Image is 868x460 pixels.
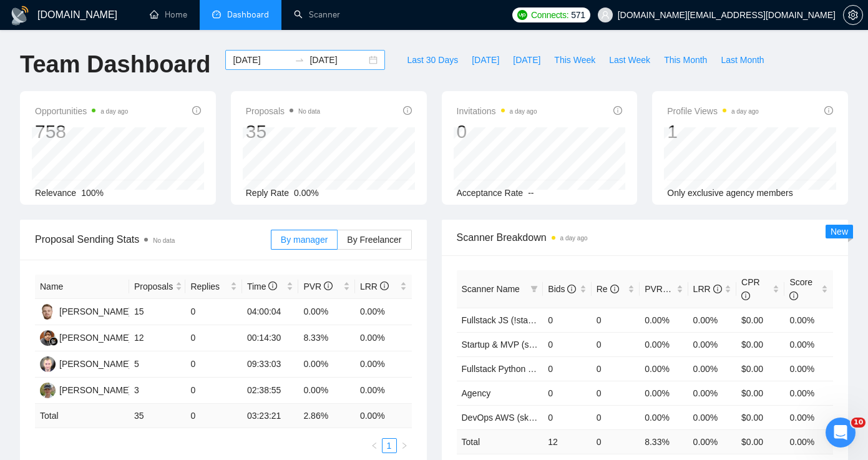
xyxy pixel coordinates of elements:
a: DevOps AWS (skipped) [462,413,553,423]
td: 35 [129,404,186,428]
td: 0 [592,332,640,356]
td: 0.00% [298,378,355,404]
time: a day ago [731,108,759,115]
div: 1 [667,120,759,144]
td: 0.00% [784,308,833,332]
span: Opportunities [35,104,128,119]
span: info-circle [324,281,333,290]
span: right [401,442,408,449]
td: $ 0.00 [736,429,784,454]
td: $0.00 [736,405,784,429]
td: 0.00% [640,332,688,356]
span: info-circle [610,285,619,293]
span: Relevance [35,188,76,198]
img: YZ [40,304,56,320]
span: left [371,442,378,449]
input: End date [310,53,366,67]
div: [PERSON_NAME] [59,305,131,318]
td: 0.00% [355,299,412,325]
td: 8.33% [298,325,355,351]
td: $0.00 [736,356,784,381]
a: Fullstack Python (skipped) [462,364,564,374]
td: $0.00 [736,381,784,405]
span: No data [298,108,320,115]
td: 0.00% [784,332,833,356]
button: [DATE] [465,50,506,70]
td: 0.00% [688,381,736,405]
img: logo [10,6,30,26]
span: user [601,11,610,19]
span: Acceptance Rate [457,188,524,198]
span: to [295,55,305,65]
a: searchScanner [294,9,340,20]
td: 0 [185,299,242,325]
div: 35 [246,120,320,144]
span: No data [153,237,175,244]
time: a day ago [100,108,128,115]
img: gigradar-bm.png [49,337,58,346]
span: LRR [693,284,722,294]
span: New [831,227,848,237]
td: 0 [543,356,591,381]
td: 0.00% [640,308,688,332]
span: info-circle [789,291,798,300]
span: 100% [81,188,104,198]
td: Total [457,429,544,454]
img: NS [40,383,56,398]
button: This Week [547,50,602,70]
button: Last Week [602,50,657,70]
td: 0 [185,378,242,404]
span: info-circle [192,106,201,115]
td: 0 [592,405,640,429]
span: [DATE] [513,53,540,67]
td: 0.00% [355,325,412,351]
a: Fullstack JS (!startup) [462,315,546,325]
td: 0.00% [688,308,736,332]
td: 0 [543,405,591,429]
td: 0 [543,308,591,332]
span: Re [597,284,619,294]
td: 8.33 % [640,429,688,454]
a: YZ[PERSON_NAME] [40,306,131,316]
span: Last Month [721,53,764,67]
span: Bids [548,284,576,294]
td: 0.00% [298,299,355,325]
img: upwork-logo.png [517,10,527,20]
td: 0 [185,325,242,351]
span: Proposals [134,280,173,293]
span: Only exclusive agency members [667,188,793,198]
span: [DATE] [472,53,499,67]
th: Name [35,275,129,299]
span: 10 [851,418,866,428]
td: 0 [185,351,242,378]
span: Profile Views [667,104,759,119]
span: Invitations [457,104,537,119]
span: Last 30 Days [407,53,458,67]
span: Time [247,281,277,291]
td: 0.00% [784,381,833,405]
iframe: Intercom live chat [826,418,856,448]
img: OS [40,356,56,372]
span: -- [528,188,534,198]
td: 12 [543,429,591,454]
span: Proposals [246,104,320,119]
div: [PERSON_NAME] [59,383,131,397]
button: right [397,438,412,453]
span: info-circle [380,281,389,290]
li: Previous Page [367,438,382,453]
a: 1 [383,439,396,453]
li: 1 [382,438,397,453]
span: This Month [664,53,707,67]
td: 0.00% [298,351,355,378]
td: 0.00 % [688,429,736,454]
span: LRR [360,281,389,291]
button: left [367,438,382,453]
td: $0.00 [736,308,784,332]
div: 758 [35,120,128,144]
span: By Freelancer [347,235,401,245]
span: filter [528,280,540,298]
td: 0.00 % [355,404,412,428]
span: 571 [571,8,585,22]
a: OS[PERSON_NAME] [40,358,131,368]
button: This Month [657,50,714,70]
